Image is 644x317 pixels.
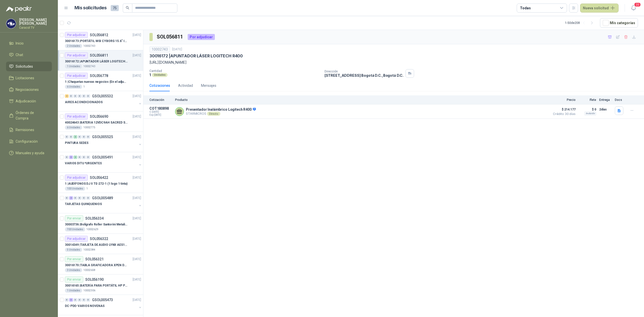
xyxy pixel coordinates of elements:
[65,52,88,58] div: Por adjudicar
[90,176,108,179] p: SOL056422
[58,71,143,91] a: Por adjudicarSOL056778[DATE] 1 |Chaquetas nuevas negocios (En el adjunto mas informacion)6 Unidades1
[565,19,596,27] div: 1 - 50 de 208
[65,187,85,191] div: 100 Unidades
[82,94,86,98] div: 0
[65,126,82,130] div: 6 Unidades
[16,41,24,46] span: Inicio
[600,18,638,28] button: Mís categorías
[65,120,128,125] p: 40024643 | BATERIA 12VDC9AH SACRED SUN BTSSP12-9HR
[629,4,638,13] button: 20
[65,268,82,272] div: 3 Unidades
[186,107,256,112] p: Presentador Inalámbrico Logitech R400
[86,155,90,159] div: 0
[19,26,52,29] p: Caracol TV
[58,213,143,234] a: Por enviarSOL056334[DATE] 30003736 |Bolígrafo Roller Santorini Metalizado COLOR MORADO 1logo700 U...
[83,248,95,252] p: 10002384
[65,85,82,89] div: 6 Unidades
[186,112,256,116] p: STARMICROS
[133,257,141,262] p: [DATE]
[58,274,143,295] a: Por enviarSOL056190[DATE] 30016165 |BATERÍA PARA PORTÁTIL HP PROBOOK 430 G81 Unidades10002306
[58,50,143,71] a: Por adjudicarSOL056811[DATE] 30016172 |APUNTADOR LÁSER LOGITECH R4001 Unidades10002743
[85,217,104,220] p: SOL056334
[207,112,220,116] div: Directo
[85,278,104,281] p: SOL056190
[6,62,52,71] a: Solicitudes
[74,4,107,12] h1: Mis solicitudes
[65,100,103,105] p: AIRES ACONDICIONADOS
[90,74,108,77] p: SOL056778
[65,154,142,170] a: 0 3 2 0 0 0 GSOL005491[DATE] VARIOS DITU *URGENTES
[175,98,547,102] p: Producto
[16,98,36,104] span: Adjudicación
[69,196,73,200] div: 2
[86,187,88,191] p: 1
[615,98,625,102] p: Docs
[65,155,69,159] div: 0
[6,6,32,12] img: Logo peakr
[83,268,95,272] p: 10002658
[78,94,82,98] div: 0
[133,33,141,37] p: [DATE]
[325,70,404,73] p: Dirección
[65,94,69,98] div: 2
[6,96,52,106] a: Adjudicación
[149,113,172,116] span: Exp: [DATE]
[19,18,52,25] p: [PERSON_NAME] [PERSON_NAME]
[86,298,90,302] div: 0
[92,135,113,139] p: GSOL005525
[133,53,141,58] p: [DATE]
[65,141,88,145] p: PINTURA SEDES
[90,54,108,57] p: SOL056811
[82,298,86,302] div: 0
[65,135,69,139] div: 0
[65,289,82,293] div: 1 Unidades
[92,94,113,98] p: GSOL005532
[69,94,73,98] div: 0
[6,50,52,60] a: Chat
[58,111,143,132] a: Por adjudicarSOL056690[DATE] 40024643 |BATERIA 12VDC9AH SACRED SUN BTSSP12-9HR6 Unidades10002775
[178,83,193,88] div: Actividad
[149,83,170,88] div: Cotizaciones
[73,94,77,98] div: 0
[149,110,172,113] span: C: [DATE]
[86,227,98,231] p: 10002629
[92,155,113,159] p: GSOL005491
[73,196,77,200] div: 0
[82,135,86,139] div: 0
[78,196,82,200] div: 0
[584,111,596,115] div: Incluido
[90,237,108,241] p: SOL056322
[65,304,104,308] p: DC-PDO-VARIOS NOVENAS
[133,135,141,139] p: [DATE]
[16,75,34,81] span: Licitaciones
[65,181,128,186] p: 1 | AUDÍFONOS DJ II TE-272-1 (1 logo 1 tinta)
[65,283,128,288] p: 30016165 | BATERÍA PARA PORTÁTIL HP PROBOOK 430 G8
[65,298,69,302] div: 0
[149,106,172,110] p: COT180898
[90,115,108,118] p: SOL056690
[6,38,52,48] a: Inicio
[82,196,86,200] div: 0
[65,44,82,48] div: 2 Unidades
[188,34,215,40] div: Por adjudicar
[58,234,143,254] a: Por adjudicarSOL056322[DATE] 30014349 |TARJETA DE AUDIO LYNX AES16E AES/EBU PCI5 Unidades10002384
[86,196,90,200] div: 0
[149,69,320,73] p: Cantidad
[579,106,596,112] p: $ 0
[133,298,141,302] p: [DATE]
[83,44,95,48] p: 10002743
[58,173,143,193] a: Por adjudicarSOL056422[DATE] 1 |AUDÍFONOS DJ II TE-272-1 (1 logo 1 tinta)100 Unidades1
[86,135,90,139] div: 0
[82,155,86,159] div: 0
[550,98,576,102] p: Precio
[83,64,95,68] p: 10002743
[65,243,128,247] p: 30014349 | TARJETA DE AUDIO LYNX AES16E AES/EBU PCI
[149,98,172,102] p: Cotización
[6,108,52,123] a: Órdenes de Compra
[111,5,119,11] span: 75
[65,202,102,207] p: TARJETAS QUINQUENIOS
[85,257,104,261] p: SOL056321
[78,135,82,139] div: 0
[65,196,69,200] div: 0
[65,215,83,221] div: Por enviar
